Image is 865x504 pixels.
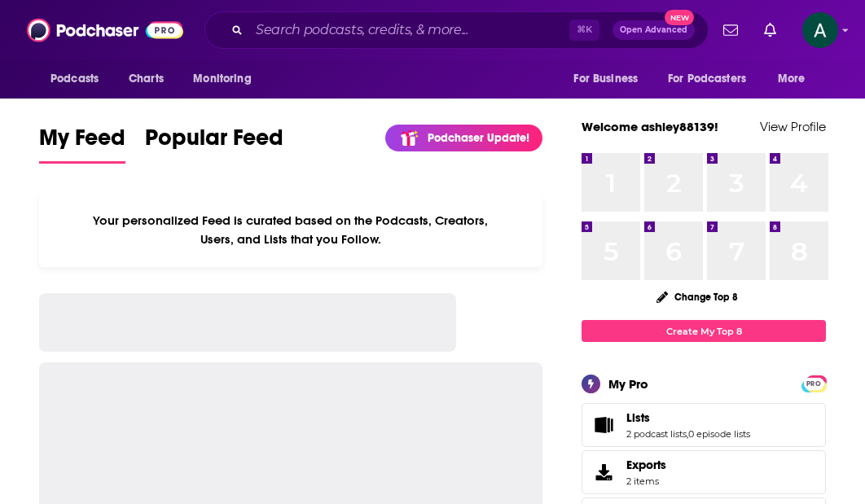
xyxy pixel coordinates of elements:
button: open menu [182,64,272,94]
button: Show profile menu [802,12,838,48]
span: More [778,68,806,90]
span: Exports [626,458,666,472]
a: My Feed [39,124,125,164]
button: open menu [562,64,658,94]
a: Welcome ashley88139! [582,119,718,134]
span: Charts [129,68,164,90]
span: 2 items [626,476,666,487]
p: Podchaser Update! [428,131,529,145]
span: My Feed [39,124,125,161]
span: Lists [582,403,826,447]
a: Show notifications dropdown [757,16,783,44]
div: Search podcasts, credits, & more... [204,11,709,49]
a: Charts [118,64,173,94]
button: open menu [766,64,826,94]
span: New [665,10,694,25]
button: open menu [657,64,770,94]
span: Popular Feed [145,124,283,161]
img: Podchaser - Follow, Share and Rate Podcasts [27,15,183,46]
button: Change Top 8 [647,287,748,307]
span: ⌘ K [569,20,599,41]
a: Create My Top 8 [582,320,826,342]
span: Monitoring [193,68,251,90]
a: Show notifications dropdown [717,16,744,44]
span: Logged in as ashley88139 [802,12,838,48]
a: Lists [587,414,620,436]
a: PRO [804,377,823,389]
a: View Profile [760,119,826,134]
span: Open Advanced [620,26,687,34]
span: For Podcasters [668,68,746,90]
a: 2 podcast lists [626,428,687,440]
span: For Business [573,68,638,90]
a: Popular Feed [145,124,283,164]
span: Podcasts [50,68,99,90]
span: Lists [626,410,650,425]
span: , [687,428,688,440]
img: User Profile [802,12,838,48]
button: Open AdvancedNew [613,20,695,40]
button: open menu [39,64,120,94]
a: Lists [626,410,750,425]
a: Exports [582,450,826,494]
div: My Pro [608,376,648,392]
input: Search podcasts, credits, & more... [249,17,569,43]
div: Your personalized Feed is curated based on the Podcasts, Creators, Users, and Lists that you Follow. [39,193,542,267]
a: 0 episode lists [688,428,750,440]
span: Exports [587,461,620,484]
